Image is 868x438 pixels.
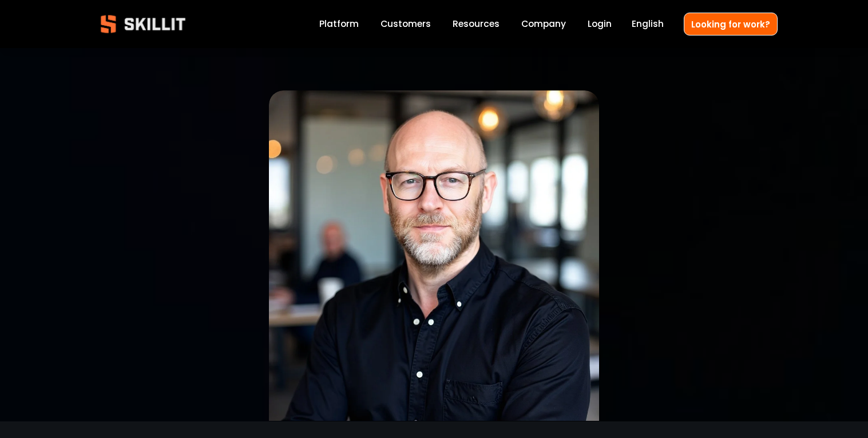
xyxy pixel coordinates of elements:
[453,17,500,32] a: folder dropdown
[319,17,359,32] a: Platform
[91,7,195,41] img: Skillit
[381,17,431,32] a: Customers
[632,17,664,32] div: language picker
[521,17,566,32] a: Company
[588,17,612,32] a: Login
[632,17,664,30] span: English
[453,17,500,30] span: Resources
[684,13,778,35] a: Looking for work?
